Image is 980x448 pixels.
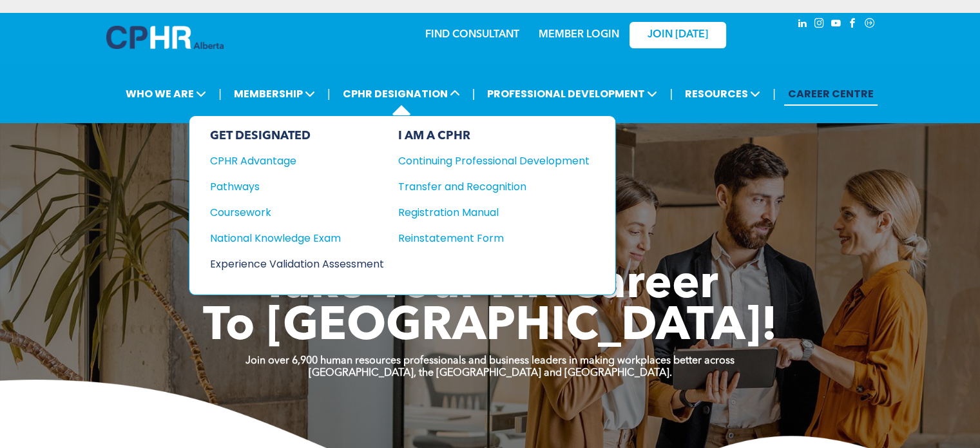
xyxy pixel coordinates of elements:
[398,179,570,195] div: Transfer and Recognition
[210,179,384,195] a: Pathways
[784,82,878,106] a: CAREER CENTRE
[210,230,384,246] a: National Knowledge Exam
[230,82,319,106] span: MEMBERSHIP
[472,81,476,107] li: |
[210,129,384,143] div: GET DESIGNATED
[398,204,570,220] div: Registration Manual
[483,82,661,106] span: PROFESSIONAL DEVELOPMENT
[648,29,708,41] span: JOIN [DATE]
[773,81,776,107] li: |
[398,230,570,246] div: Reinstatement Form
[210,153,367,169] div: CPHR Advantage
[309,368,672,378] strong: [GEOGRAPHIC_DATA], the [GEOGRAPHIC_DATA] and [GEOGRAPHIC_DATA].
[398,204,590,220] a: Registration Manual
[218,81,222,107] li: |
[398,179,590,195] a: Transfer and Recognition
[398,230,590,246] a: Reinstatement Form
[425,30,519,40] a: FIND CONSULTANT
[681,82,764,106] span: RESOURCES
[539,30,619,40] a: MEMBER LOGIN
[210,256,367,272] div: Experience Validation Assessment
[796,16,810,34] a: linkedin
[629,22,726,48] a: JOIN [DATE]
[210,256,384,272] a: Experience Validation Assessment
[846,16,860,34] a: facebook
[863,16,877,34] a: Social network
[210,204,384,220] a: Coursework
[203,304,778,351] span: To [GEOGRAPHIC_DATA]!
[398,153,590,169] a: Continuing Professional Development
[339,82,464,106] span: CPHR DESIGNATION
[812,16,827,34] a: instagram
[210,179,367,195] div: Pathways
[210,204,367,220] div: Coursework
[122,82,210,106] span: WHO WE ARE
[245,356,735,366] strong: Join over 6,900 human resources professionals and business leaders in making workplaces better ac...
[829,16,843,34] a: youtube
[210,153,384,169] a: CPHR Advantage
[106,26,224,49] img: A blue and white logo for cp alberta
[327,81,331,107] li: |
[398,153,570,169] div: Continuing Professional Development
[669,81,673,107] li: |
[398,129,590,143] div: I AM A CPHR
[210,230,367,246] div: National Knowledge Exam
